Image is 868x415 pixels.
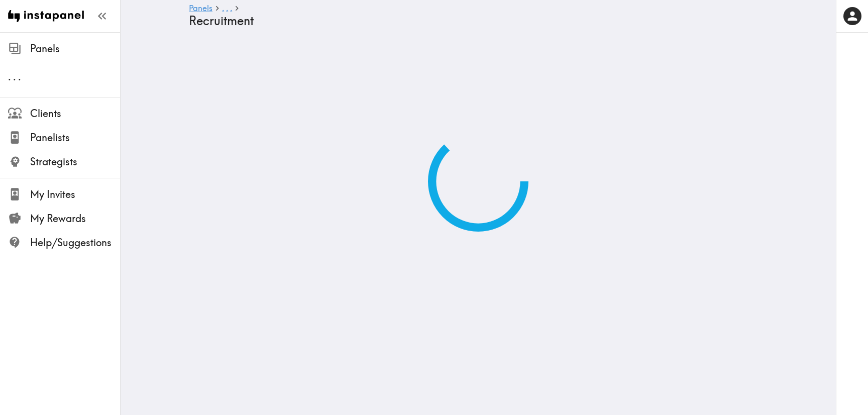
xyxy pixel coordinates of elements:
span: . [18,70,21,83]
span: Panelists [30,131,120,145]
span: . [13,70,16,83]
span: . [230,3,232,13]
span: My Rewards [30,212,120,226]
span: Panels [30,42,120,56]
span: My Invites [30,187,120,201]
span: Help/Suggestions [30,236,120,250]
h4: Recruitment [189,14,759,28]
a: ... [222,4,232,14]
span: . [222,3,224,13]
a: Panels [189,4,212,14]
span: Clients [30,107,120,121]
span: . [226,3,228,13]
span: . [8,70,11,83]
span: Strategists [30,155,120,169]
